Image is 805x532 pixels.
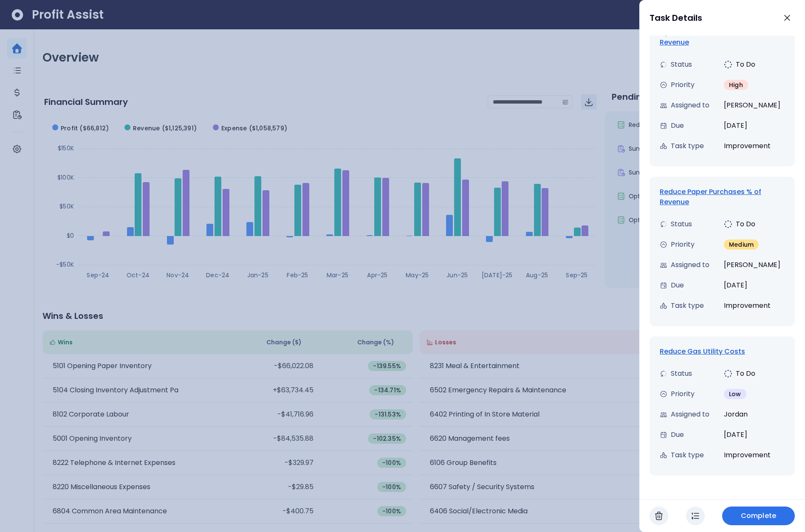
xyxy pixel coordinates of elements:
span: Task type [671,301,704,311]
span: Complete [741,511,776,521]
div: Task Details [650,11,773,24]
span: Due [671,280,684,290]
span: [PERSON_NAME] [724,260,780,270]
span: [PERSON_NAME] [724,100,780,110]
span: Assigned to [671,260,709,270]
div: Reduce Gas Utility Costs [660,346,785,357]
span: Priority [671,389,695,399]
span: Priority [671,239,695,250]
span: Low [729,390,741,398]
span: Jordan [724,409,748,419]
span: Status [671,219,692,229]
span: [DATE] [724,430,747,440]
span: Task type [671,450,704,460]
span: To Do [736,369,755,379]
div: Optimize Food Purchases % of Revenue [660,27,785,48]
img: todo [724,60,732,69]
span: To Do [736,59,755,70]
span: Improvement [724,450,771,460]
span: [DATE] [724,280,747,290]
span: Status [671,59,692,70]
span: Due [671,121,684,131]
span: Status [671,369,692,379]
span: High [729,81,743,89]
span: Task type [671,141,704,151]
button: Complete [722,507,795,525]
span: To Do [736,219,755,229]
img: todo [724,220,732,228]
span: Improvement [724,141,771,151]
span: Medium [729,240,754,249]
div: Reduce Paper Purchases % of Revenue [660,187,785,207]
span: Improvement [724,301,771,311]
span: Priority [671,80,695,90]
span: Assigned to [671,100,709,110]
span: Assigned to [671,409,709,419]
span: Due [671,430,684,440]
span: [DATE] [724,121,747,131]
img: todo [724,369,732,378]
